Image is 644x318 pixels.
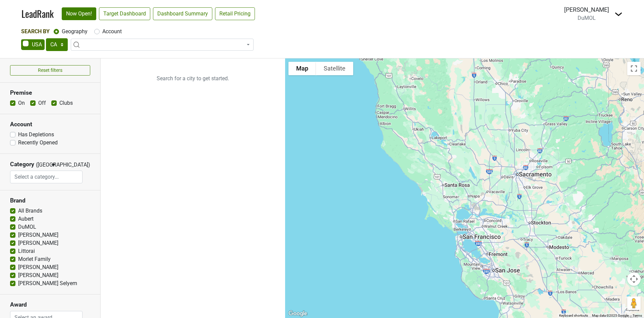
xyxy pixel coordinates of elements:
a: Retail Pricing [215,7,255,20]
p: Search for a city to get started. [101,58,285,99]
span: Search By [21,28,50,35]
span: ▼ [51,162,56,168]
label: On [18,99,25,107]
input: Select a category... [10,171,82,183]
label: Account [102,28,122,36]
a: Target Dashboard [99,7,150,20]
a: Open this area in Google Maps (opens a new window) [287,309,309,318]
button: Reset filters [10,65,90,76]
label: [PERSON_NAME] [18,271,58,279]
label: Has Depletions [18,131,54,139]
h3: Category [10,161,34,168]
span: ([GEOGRAPHIC_DATA]) [36,161,49,171]
button: Show street map [288,62,316,75]
label: Morlet Family [18,255,51,263]
label: [PERSON_NAME] Selyem [18,279,77,287]
h3: Award [10,301,90,308]
label: Recently Opened [18,139,58,147]
label: Clubs [59,99,73,107]
label: Aubert [18,215,34,223]
a: Now Open! [62,7,96,20]
label: DuMOL [18,223,36,231]
h3: Account [10,121,90,128]
label: [PERSON_NAME] [18,239,58,247]
button: Drag Pegman onto the map to open Street View [627,297,641,310]
button: Keyboard shortcuts [559,313,588,318]
button: Show satellite imagery [316,62,353,75]
label: All Brands [18,207,42,215]
label: Littorai [18,247,35,255]
label: [PERSON_NAME] [18,263,58,271]
h3: Premise [10,89,90,96]
button: Map camera controls [627,272,641,286]
img: Dropdown Menu [614,10,623,18]
a: Terms (opens in new tab) [633,314,642,317]
span: Map data ©2025 Google [592,314,629,317]
h3: Brand [10,197,90,204]
img: Google [287,309,309,318]
label: Geography [62,28,88,36]
button: Toggle fullscreen view [627,62,641,75]
span: DuMOL [578,15,596,21]
label: Off [38,99,46,107]
a: Dashboard Summary [153,7,212,20]
label: [PERSON_NAME] [18,231,58,239]
a: LeadRank [21,7,54,21]
div: [PERSON_NAME] [564,5,609,14]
